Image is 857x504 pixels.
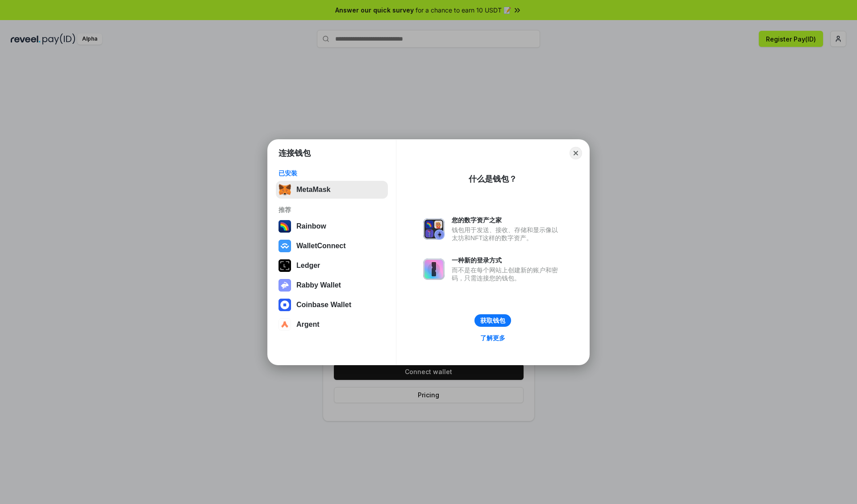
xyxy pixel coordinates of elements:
[279,148,311,158] h1: 连接钱包
[480,317,505,325] div: 获取钱包
[276,296,388,314] button: Coinbase Wallet
[279,240,291,252] img: svg+xml,%3Csvg%20width%3D%2228%22%20height%3D%2228%22%20viewBox%3D%220%200%2028%2028%22%20fill%3D...
[279,206,385,214] div: 推荐
[296,222,326,230] div: Rainbow
[296,321,320,329] div: Argent
[279,183,291,196] img: svg+xml,%3Csvg%20fill%3D%22none%22%20height%3D%2233%22%20viewBox%3D%220%200%2035%2033%22%20width%...
[296,301,351,309] div: Coinbase Wallet
[276,316,388,333] button: Argent
[296,262,320,270] div: Ledger
[296,281,341,289] div: Rabby Wallet
[423,258,445,280] img: svg+xml,%3Csvg%20xmlns%3D%22http%3A%2F%2Fwww.w3.org%2F2000%2Fsvg%22%20fill%3D%22none%22%20viewBox...
[279,318,291,331] img: svg+xml,%3Csvg%20width%3D%2228%22%20height%3D%2228%22%20viewBox%3D%220%200%2028%2028%22%20fill%3D...
[276,217,388,235] button: Rainbow
[452,226,562,242] div: 钱包用于发送、接收、存储和显示像以太坊和NFT这样的数字资产。
[279,299,291,311] img: svg+xml,%3Csvg%20width%3D%2228%22%20height%3D%2228%22%20viewBox%3D%220%200%2028%2028%22%20fill%3D...
[279,220,291,233] img: svg+xml,%3Csvg%20width%3D%22120%22%20height%3D%22120%22%20viewBox%3D%220%200%20120%20120%22%20fil...
[423,218,445,240] img: svg+xml,%3Csvg%20xmlns%3D%22http%3A%2F%2Fwww.w3.org%2F2000%2Fsvg%22%20fill%3D%22none%22%20viewBox...
[480,334,505,342] div: 了解更多
[276,257,388,275] button: Ledger
[452,256,562,264] div: 一种新的登录方式
[452,266,562,282] div: 而不是在每个网站上创建新的账户和密码，只需连接您的钱包。
[276,181,388,199] button: MetaMask
[469,174,517,184] div: 什么是钱包？
[279,169,385,177] div: 已安装
[570,147,582,159] button: Close
[276,237,388,255] button: WalletConnect
[276,276,388,294] button: Rabby Wallet
[296,186,330,194] div: MetaMask
[279,259,291,272] img: svg+xml,%3Csvg%20xmlns%3D%22http%3A%2F%2Fwww.w3.org%2F2000%2Fsvg%22%20width%3D%2228%22%20height%3...
[296,242,346,250] div: WalletConnect
[452,216,562,224] div: 您的数字资产之家
[474,314,511,327] button: 获取钱包
[279,279,291,292] img: svg+xml,%3Csvg%20xmlns%3D%22http%3A%2F%2Fwww.w3.org%2F2000%2Fsvg%22%20fill%3D%22none%22%20viewBox...
[475,332,511,344] a: 了解更多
